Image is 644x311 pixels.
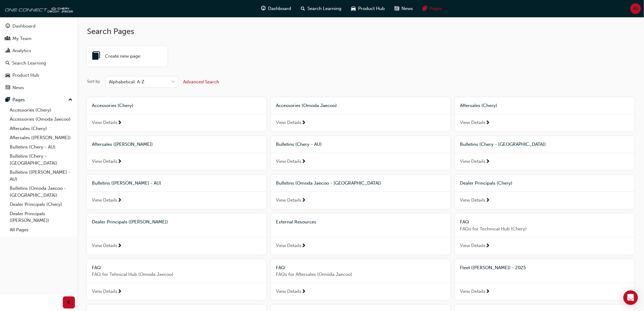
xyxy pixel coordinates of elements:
[276,119,301,126] span: View Details
[171,78,176,86] span: down-icon
[5,36,10,42] span: people-icon
[423,5,427,12] span: pages-icon
[460,197,485,204] span: View Details
[68,96,72,104] span: up-icon
[87,97,266,131] a: Accessories (Chery)View Details
[301,198,306,203] span: next-icon
[2,21,75,32] a: Dashboard
[7,184,75,200] a: Bulletins (Omoda Jaecoo - [GEOGRAPHIC_DATA])
[92,265,101,270] span: FAQ
[2,94,75,105] button: Pages
[92,242,117,249] span: View Details
[296,2,346,15] a: search-iconSearch Learning
[460,288,485,295] span: View Details
[12,72,39,79] div: Product Hub
[460,142,546,147] span: Bulletins (Chery - [GEOGRAPHIC_DATA])
[87,136,266,170] a: Aftersales ([PERSON_NAME])View Details
[87,214,266,255] a: Dealer Principals ([PERSON_NAME])View Details
[87,46,167,67] a: book-iconCreate new page
[460,158,485,165] span: View Details
[2,82,75,93] a: News
[460,103,497,108] span: Aftersales (Chery)
[460,226,629,232] span: FAQs for Technical Hub (Chery)
[2,70,75,81] a: Product Hub
[346,2,390,15] a: car-iconProduct Hub
[460,119,485,126] span: View Details
[12,96,25,103] div: Pages
[5,97,10,103] span: pages-icon
[2,33,75,44] a: My Team
[271,97,450,131] a: Accessories (Omoda Jaecoo)View Details
[485,159,490,165] span: next-icon
[485,289,490,295] span: next-icon
[92,271,261,278] span: FAQ for Tehnical Hub (Omoda Jaecoo)
[276,288,301,295] span: View Details
[418,2,447,15] a: pages-iconPages
[5,85,10,91] span: news-icon
[401,5,413,12] span: News
[12,47,31,54] div: Analytics
[276,271,445,278] span: FAQs for Aftersales (Omoda Jaecoo)
[117,243,122,249] span: next-icon
[276,265,285,270] span: FAQ
[276,219,316,225] span: External Resources
[460,242,485,249] span: View Details
[7,105,75,115] a: Accessories (Chery)
[455,136,634,170] a: Bulletins (Chery - [GEOGRAPHIC_DATA])View Details
[271,136,450,170] a: Bulletins (Chery - AU)View Details
[183,76,219,88] button: Advanced Search
[455,97,634,131] a: Aftersales (Chery)View Details
[455,175,634,209] a: Dealer Principals (Chery)View Details
[87,27,634,36] h2: Search Pages
[7,142,75,152] a: Bulletins (Chery - AU)
[92,158,117,165] span: View Details
[460,265,526,270] span: Fleet ([PERSON_NAME]) - 2025
[92,52,100,61] span: book-icon
[92,103,133,108] span: Accessories (Chery)
[87,259,266,300] a: FAQFAQ for Tehnical Hub (Omoda Jaecoo)View Details
[7,209,75,225] a: Dealer Principals ([PERSON_NAME])
[5,48,10,54] span: chart-icon
[7,200,75,209] a: Dealer Principals (Chery)
[307,5,341,12] span: Search Learning
[92,142,153,147] span: Aftersales ([PERSON_NAME])
[301,5,305,12] span: search-icon
[3,2,73,15] img: oneconnect
[271,175,450,209] a: Bulletins (Omoda Jaecoo - [GEOGRAPHIC_DATA])View Details
[87,79,100,85] div: Sort by
[2,45,75,56] a: Analytics
[394,5,399,12] span: news-icon
[117,120,122,126] span: next-icon
[276,103,337,108] span: Accessories (Omoda Jaecoo)
[276,158,301,165] span: View Details
[276,242,301,249] span: View Details
[256,2,296,15] a: guage-iconDashboard
[430,5,442,12] span: Pages
[5,61,10,66] span: search-icon
[301,120,306,126] span: next-icon
[7,133,75,142] a: Aftersales ([PERSON_NAME])
[109,79,144,85] div: Alphabetical: A-Z
[261,5,266,12] span: guage-icon
[623,290,638,305] div: Open Intercom Messenger
[12,60,46,67] div: Search Learning
[92,219,168,225] span: Dealer Principals ([PERSON_NAME])
[2,19,75,94] button: DashboardMy TeamAnalyticsSearch LearningProduct HubNews
[485,198,490,203] span: next-icon
[358,5,385,12] span: Product Hub
[5,24,10,29] span: guage-icon
[301,243,306,249] span: next-icon
[7,168,75,184] a: Bulletins ([PERSON_NAME] - AU)
[630,3,641,14] button: AS
[117,289,122,295] span: next-icon
[268,5,291,12] span: Dashboard
[105,53,140,60] span: Create new page
[485,243,490,249] span: next-icon
[276,197,301,204] span: View Details
[67,299,71,306] span: prev-icon
[92,197,117,204] span: View Details
[92,288,117,295] span: View Details
[87,175,266,209] a: Bulletins ([PERSON_NAME] - AU)View Details
[7,115,75,124] a: Accessories (Omoda Jaecoo)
